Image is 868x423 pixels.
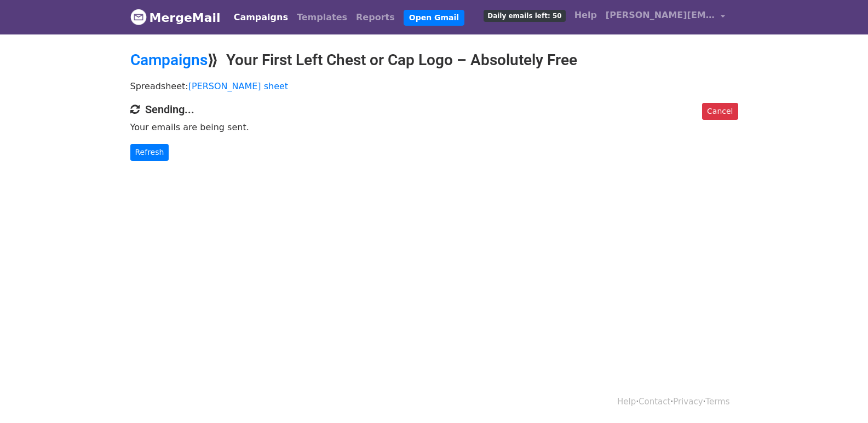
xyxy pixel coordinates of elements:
[673,397,703,407] a: Privacy
[229,7,292,28] a: Campaigns
[130,144,169,161] a: Refresh
[705,397,729,407] a: Terms
[130,103,738,116] h4: Sending...
[130,9,147,25] img: MergeMail logo
[130,51,208,69] a: Campaigns
[130,80,738,92] p: Spreadsheet:
[479,4,570,26] a: Daily emails left: 50
[404,10,464,26] a: Open Gmail
[702,103,738,120] a: Cancel
[188,81,288,91] a: [PERSON_NAME] sheet
[352,7,399,28] a: Reports
[617,397,636,407] a: Help
[639,397,670,407] a: Contact
[606,9,715,22] span: [PERSON_NAME][EMAIL_ADDRESS][DOMAIN_NAME]
[484,10,565,22] span: Daily emails left: 50
[130,51,738,69] h2: ⟫ Your First Left Chest or Cap Logo – Absolutely Free
[570,4,601,26] a: Help
[130,6,221,29] a: MergeMail
[601,4,729,30] a: [PERSON_NAME][EMAIL_ADDRESS][DOMAIN_NAME]
[292,7,352,28] a: Templates
[130,121,738,133] p: Your emails are being sent.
